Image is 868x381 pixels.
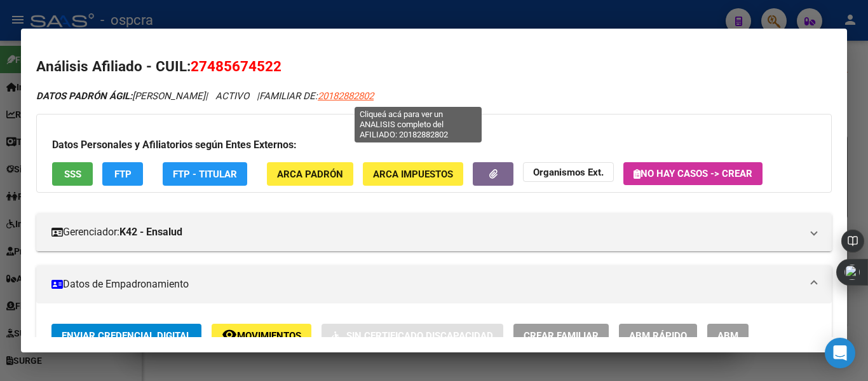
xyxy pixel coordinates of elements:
[707,324,749,347] button: ABM
[277,169,343,180] span: ARCA Padrón
[119,225,182,240] strong: K42 - Ensalud
[36,56,832,78] h2: Análisis Afiliado - CUIL:
[51,277,801,292] mat-panel-title: Datos de Empadronamiento
[523,162,614,182] button: Organismos Ext.
[36,265,832,303] mat-expansion-panel-header: Datos de Empadronamiento
[237,330,301,342] span: Movimientos
[363,162,463,186] button: ARCA Impuestos
[259,90,374,102] span: FAMILIAR DE:
[619,324,697,347] button: ABM Rápido
[318,90,374,102] span: 20182882802
[513,324,609,347] button: Crear Familiar
[51,225,801,240] mat-panel-title: Gerenciador:
[36,90,132,102] strong: DATOS PADRÓN ÁGIL:
[717,330,738,342] span: ABM
[524,330,599,342] span: Crear Familiar
[346,330,493,342] span: Sin Certificado Discapacidad
[634,168,752,179] span: No hay casos -> Crear
[222,327,237,342] mat-icon: remove_red_eye
[825,338,855,368] div: Open Intercom Messenger
[52,162,93,186] button: SSS
[623,162,763,185] button: No hay casos -> Crear
[163,162,247,186] button: FTP - Titular
[173,169,237,180] span: FTP - Titular
[64,169,81,180] span: SSS
[373,169,453,180] span: ARCA Impuestos
[629,330,687,342] span: ABM Rápido
[36,90,205,102] span: [PERSON_NAME]
[191,58,281,74] span: 27485674522
[322,324,503,347] button: Sin Certificado Discapacidad
[267,162,353,186] button: ARCA Padrón
[36,213,832,251] mat-expansion-panel-header: Gerenciador:K42 - Ensalud
[114,169,132,180] span: FTP
[212,324,311,347] button: Movimientos
[62,330,191,342] span: Enviar Credencial Digital
[52,137,816,153] h3: Datos Personales y Afiliatorios según Entes Externos:
[533,167,604,178] strong: Organismos Ext.
[102,162,143,186] button: FTP
[36,90,374,102] i: | ACTIVO |
[51,324,201,347] button: Enviar Credencial Digital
